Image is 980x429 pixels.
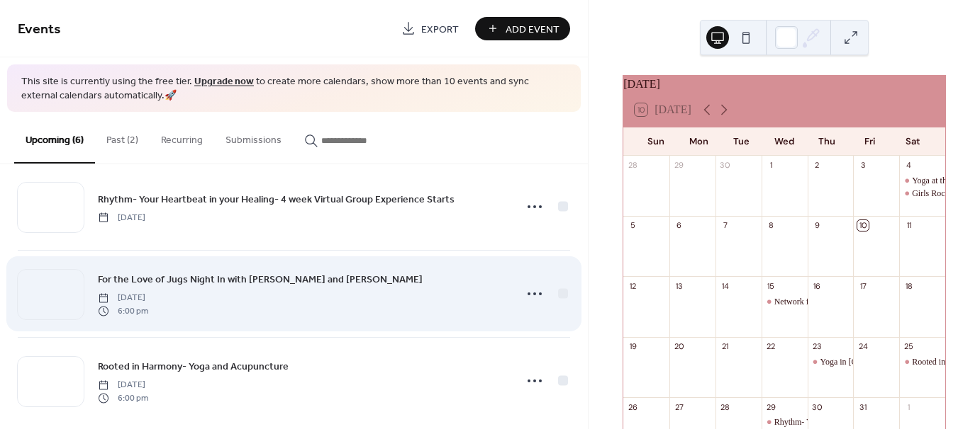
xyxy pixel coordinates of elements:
[98,360,289,374] span: Rooted in Harmony- Yoga and Acupuncture
[857,220,868,231] div: 10
[391,17,469,40] a: Export
[766,280,776,291] div: 15
[677,127,720,156] div: Mon
[812,160,823,171] div: 2
[21,75,567,103] span: This site is currently using the free tier. to create more calendars, show more than 10 events an...
[857,401,868,412] div: 31
[766,160,776,171] div: 1
[674,341,684,352] div: 20
[766,401,776,412] div: 29
[628,341,638,352] div: 19
[903,160,914,171] div: 4
[98,191,455,207] a: Rhythm- Your Heartbeat in your Healing- 4 week Virtual Group Experience Starts
[98,292,148,304] span: [DATE]
[848,127,891,156] div: Fri
[903,401,914,412] div: 1
[857,160,868,171] div: 3
[628,160,638,171] div: 28
[808,356,854,368] div: Yoga in The Park
[98,271,423,287] a: For the Love of Jugs Night In with [PERSON_NAME] and [PERSON_NAME]
[812,280,823,291] div: 16
[903,341,914,352] div: 25
[903,220,914,231] div: 11
[674,160,684,171] div: 29
[899,175,945,187] div: Yoga at the Palm City Cross Fit Competition
[812,220,823,231] div: 9
[720,341,730,352] div: 21
[720,280,730,291] div: 14
[903,280,914,291] div: 18
[899,356,945,368] div: Rooted in Harmony- Yoga and Acupuncture
[766,341,776,352] div: 22
[150,112,214,162] button: Recurring
[98,273,423,287] span: For the Love of Jugs Night In with [PERSON_NAME] and [PERSON_NAME]
[214,112,293,162] button: Submissions
[720,220,730,231] div: 7
[98,379,148,391] span: [DATE]
[194,72,254,91] a: Upgrade now
[806,127,848,156] div: Thu
[475,17,570,40] button: Add Event
[857,341,868,352] div: 24
[820,356,935,368] div: Yoga in [GEOGRAPHIC_DATA]
[98,391,148,404] span: 6:00 pm
[674,401,684,412] div: 27
[674,280,684,291] div: 13
[98,211,145,224] span: [DATE]
[720,127,763,156] div: Tue
[18,16,61,43] span: Events
[720,160,730,171] div: 30
[95,112,150,162] button: Past (2)
[628,220,638,231] div: 5
[98,304,148,317] span: 6:00 pm
[623,76,945,93] div: [DATE]
[421,22,459,37] span: Export
[891,127,934,156] div: Sat
[857,280,868,291] div: 17
[506,22,559,37] span: Add Event
[762,296,808,308] div: Network for a Cause- Meditation, Manifestation, Mocktails & Margs
[763,127,806,156] div: Wed
[628,280,638,291] div: 12
[812,401,823,412] div: 30
[766,220,776,231] div: 8
[720,401,730,412] div: 28
[628,401,638,412] div: 26
[98,358,289,374] a: Rooted in Harmony- Yoga and Acupuncture
[762,416,808,428] div: Rhythm- Your Heartbeat in your Healing- 4 week Virtual Group Experience Starts
[14,112,95,164] button: Upcoming (6)
[635,127,677,156] div: Sun
[98,192,455,207] span: Rhythm- Your Heartbeat in your Healing- 4 week Virtual Group Experience Starts
[674,220,684,231] div: 6
[899,188,945,200] div: Girls Rock supporting Sari Center Integrative Cancer Center
[812,341,823,352] div: 23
